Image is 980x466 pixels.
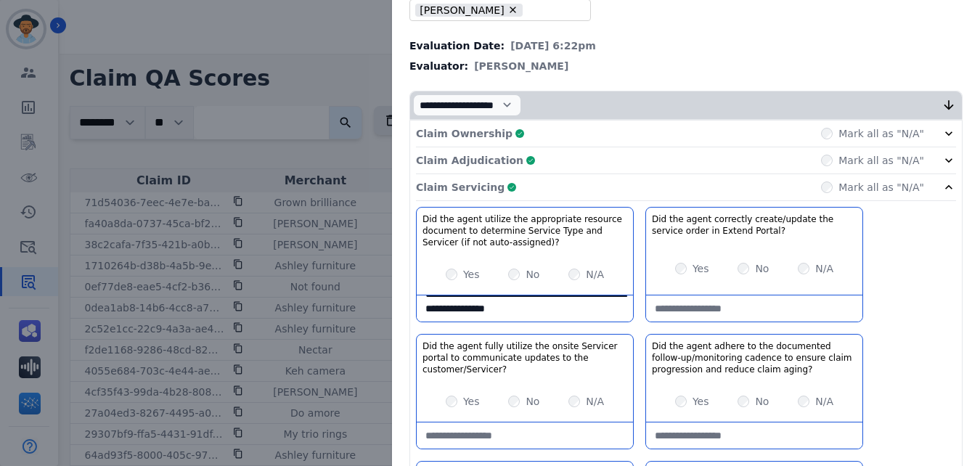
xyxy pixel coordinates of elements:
[422,340,627,375] h3: Did the agent fully utilize the onsite Servicer portal to communicate updates to the customer/Ser...
[652,340,857,375] h3: Did the agent adhere to the documented follow-up/monitoring cadence to ensure claim progression a...
[510,38,596,53] span: [DATE] 6:22pm
[422,213,627,248] h3: Did the agent utilize the appropriate resource document to determine Service Type and Servicer (i...
[507,4,518,15] button: Remove Ashley - Reguard
[815,261,833,276] label: N/A
[652,213,857,237] h3: Did the agent correctly create/update the service order in Extend Portal?
[693,261,709,276] label: Yes
[409,38,963,53] div: Evaluation Date:
[586,394,604,409] label: N/A
[838,180,924,195] label: Mark all as "N/A"
[463,394,480,409] label: Yes
[416,126,513,141] p: Claim Ownership
[755,261,769,276] label: No
[838,126,924,141] label: Mark all as "N/A"
[416,153,523,168] p: Claim Adjudication
[409,59,963,73] div: Evaluator:
[838,153,924,168] label: Mark all as "N/A"
[815,394,833,409] label: N/A
[755,394,769,409] label: No
[415,4,523,17] li: [PERSON_NAME]
[474,59,568,73] span: [PERSON_NAME]
[416,180,505,195] p: Claim Servicing
[693,394,709,409] label: Yes
[586,267,604,282] label: N/A
[413,1,581,19] ul: selected options
[526,267,539,282] label: No
[463,267,480,282] label: Yes
[526,394,539,409] label: No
